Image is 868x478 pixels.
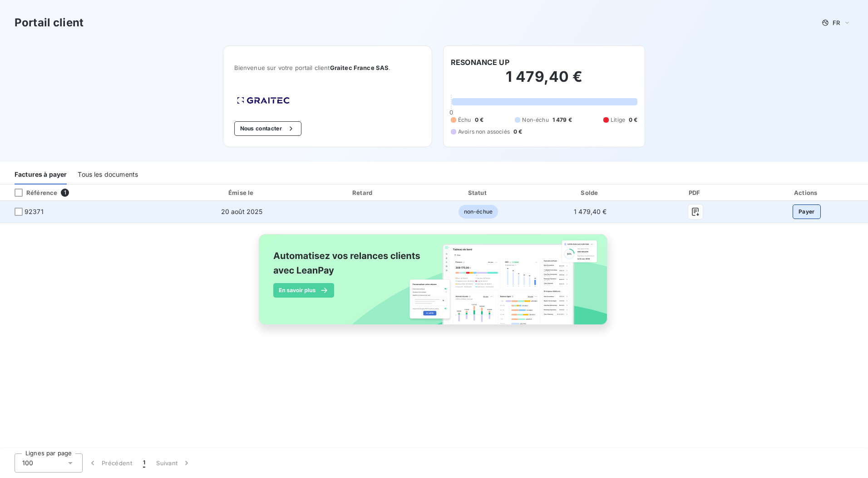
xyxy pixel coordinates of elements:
[180,188,303,197] div: Émise le
[611,116,625,124] span: Litige
[15,165,67,184] div: Factures à payer
[552,116,572,124] span: 1 479 €
[449,109,453,116] span: 0
[451,68,637,95] h2: 1 479,40 €
[423,188,533,197] div: Statut
[221,208,263,215] span: 20 août 2025
[25,207,44,216] span: 92371
[647,188,743,197] div: PDF
[629,116,637,124] span: 0 €
[833,19,840,26] span: FR
[61,189,69,197] span: 1
[234,94,292,107] img: Company logo
[138,453,151,473] button: 1
[459,205,498,219] span: non-échue
[143,458,145,468] span: 1
[22,458,33,468] span: 100
[537,188,644,197] div: Solde
[330,64,389,71] span: Graitec France SAS
[522,116,548,124] span: Non-échu
[475,116,483,124] span: 0 €
[307,188,419,197] div: Retard
[234,121,301,136] button: Nous contacter
[151,453,197,473] button: Suivant
[574,208,607,215] span: 1 479,40 €
[747,188,866,197] div: Actions
[458,116,471,124] span: Échu
[78,165,138,184] div: Tous les documents
[15,15,84,31] h3: Portail client
[513,128,522,136] span: 0 €
[234,64,421,71] span: Bienvenue sur votre portail client .
[793,204,821,219] button: Payer
[458,128,510,136] span: Avoirs non associés
[251,229,617,340] img: banner
[7,189,57,197] div: Référence
[451,57,509,68] h6: RESONANCE UP
[83,453,138,473] button: Précédent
